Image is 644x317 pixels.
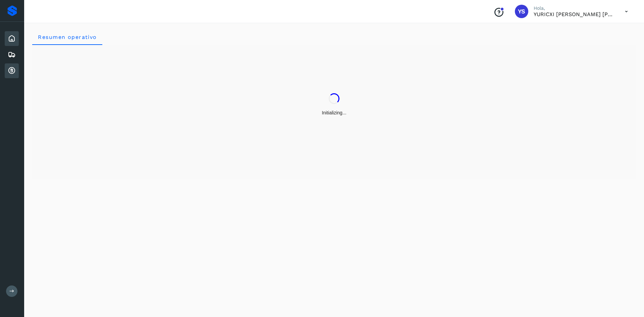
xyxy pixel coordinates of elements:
p: YURICXI SARAHI CANIZALES AMPARO [534,11,614,17]
div: Embarques [5,47,19,62]
div: Cuentas por cobrar [5,63,19,78]
p: Hola, [534,5,614,11]
div: Inicio [5,31,19,46]
span: Resumen operativo [38,34,97,40]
